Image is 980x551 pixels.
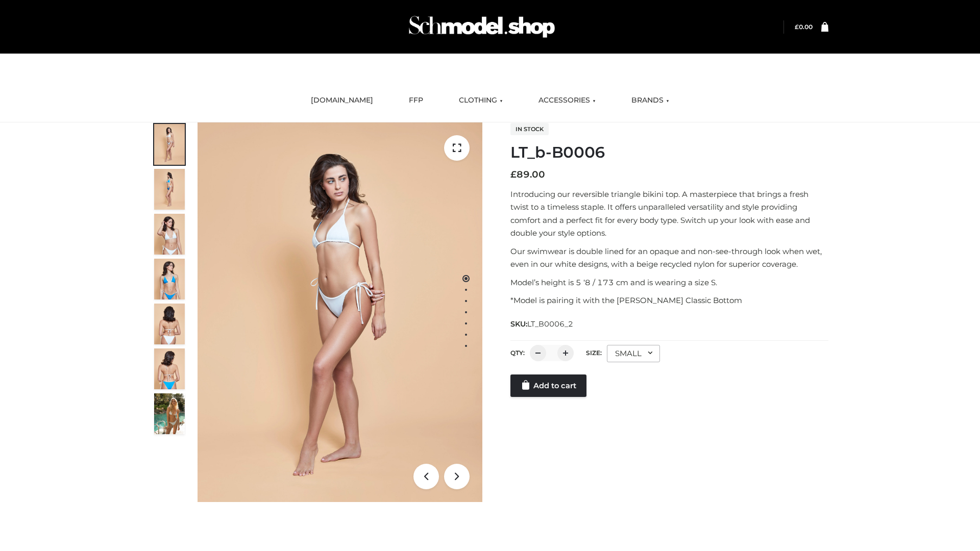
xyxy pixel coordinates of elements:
[624,89,677,112] a: BRANDS
[154,124,185,165] img: ArielClassicBikiniTop_CloudNine_AzureSky_OW114ECO_1-scaled.jpg
[795,23,813,31] a: £0.00
[405,7,558,47] img: Schmodel Admin 964
[510,188,828,240] p: Introducing our reversible triangle bikini top. A masterpiece that brings a fresh twist to a time...
[510,143,828,162] h1: LT_b-B0006
[510,276,828,289] p: Model’s height is 5 ‘8 / 173 cm and is wearing a size S.
[510,169,517,180] span: £
[795,23,813,31] bdi: 0.00
[198,122,482,502] img: LT_b-B0006
[510,245,828,271] p: Our swimwear is double lined for an opaque and non-see-through look when wet, even in our white d...
[607,345,660,362] div: SMALL
[303,89,381,112] a: [DOMAIN_NAME]
[154,304,185,344] img: ArielClassicBikiniTop_CloudNine_AzureSky_OW114ECO_7-scaled.jpg
[510,169,545,180] bdi: 89.00
[154,214,185,255] img: ArielClassicBikiniTop_CloudNine_AzureSky_OW114ECO_3-scaled.jpg
[510,374,586,397] a: Add to cart
[510,349,525,357] label: QTY:
[586,349,602,357] label: Size:
[510,294,828,307] p: *Model is pairing it with the [PERSON_NAME] Classic Bottom
[154,348,185,389] img: ArielClassicBikiniTop_CloudNine_AzureSky_OW114ECO_8-scaled.jpg
[451,89,510,112] a: CLOTHING
[154,169,185,210] img: ArielClassicBikiniTop_CloudNine_AzureSky_OW114ECO_2-scaled.jpg
[154,393,185,434] img: Arieltop_CloudNine_AzureSky2.jpg
[510,318,574,330] span: SKU:
[795,23,799,31] span: £
[531,89,603,112] a: ACCESSORIES
[154,259,185,299] img: ArielClassicBikiniTop_CloudNine_AzureSky_OW114ECO_4-scaled.jpg
[401,89,431,112] a: FFP
[510,123,549,135] span: In stock
[527,319,573,329] span: LT_B0006_2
